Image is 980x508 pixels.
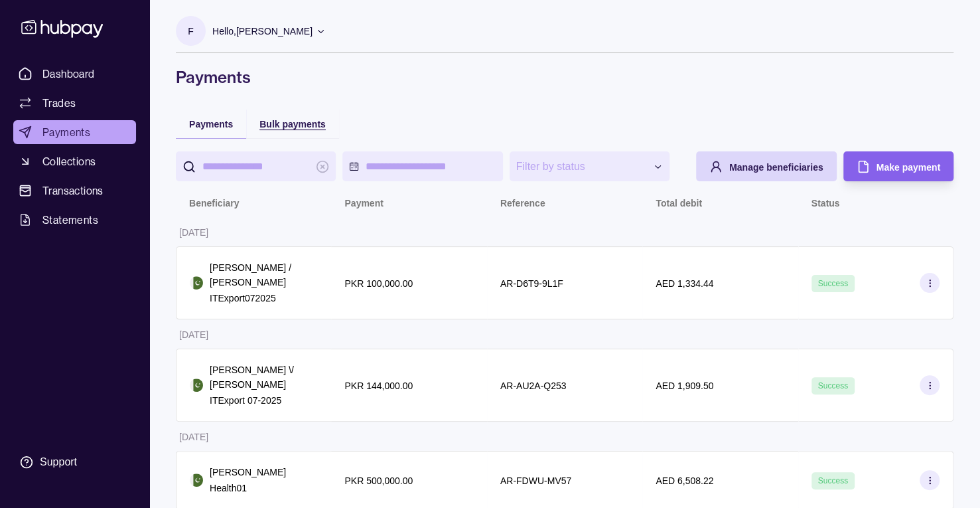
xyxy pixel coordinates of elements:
[188,24,194,39] p: F
[179,329,208,340] p: [DATE]
[656,278,713,289] p: AED 1,334.44
[843,151,953,181] button: Make payment
[189,119,233,129] span: Payments
[190,473,203,487] img: pk
[818,381,848,390] span: Success
[189,198,239,209] p: Beneficiary
[876,162,940,173] span: Make payment
[656,198,702,209] p: Total debit
[210,481,286,495] p: Health01
[42,212,98,228] span: Statements
[696,151,837,181] button: Manage beneficiaries
[13,91,136,115] a: Trades
[344,198,383,209] p: Payment
[13,149,136,173] a: Collections
[210,363,318,392] p: [PERSON_NAME] \/ [PERSON_NAME]
[40,455,77,469] div: Support
[656,381,713,391] p: AED 1,909.50
[42,153,96,169] span: Collections
[176,66,953,88] h1: Payments
[13,120,136,144] a: Payments
[818,476,848,485] span: Success
[13,448,136,476] a: Support
[212,24,313,39] p: Hello, [PERSON_NAME]
[42,66,95,82] span: Dashboard
[13,62,136,86] a: Dashboard
[500,198,545,209] p: Reference
[190,276,203,290] img: pk
[42,95,76,111] span: Trades
[179,432,208,442] p: [DATE]
[190,379,203,392] img: pk
[13,179,136,203] a: Transactions
[500,278,563,289] p: AR-D6T9-9L1F
[500,475,571,486] p: AR-FDWU-MV57
[500,381,567,391] p: AR-AU2A-Q253
[344,475,413,486] p: PKR 500,000.00
[42,183,104,199] span: Transactions
[210,291,318,305] p: ITExport072025
[729,162,823,173] span: Manage beneficiaries
[202,151,309,181] input: search
[42,124,90,140] span: Payments
[210,393,318,408] p: ITExport 07-2025
[210,465,286,479] p: [PERSON_NAME]
[259,119,326,129] span: Bulk payments
[656,475,713,486] p: AED 6,508.22
[811,198,840,209] p: Status
[13,208,136,232] a: Statements
[344,381,413,391] p: PKR 144,000.00
[179,227,208,238] p: [DATE]
[210,260,318,290] p: [PERSON_NAME] / [PERSON_NAME]
[344,278,413,289] p: PKR 100,000.00
[818,279,848,288] span: Success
